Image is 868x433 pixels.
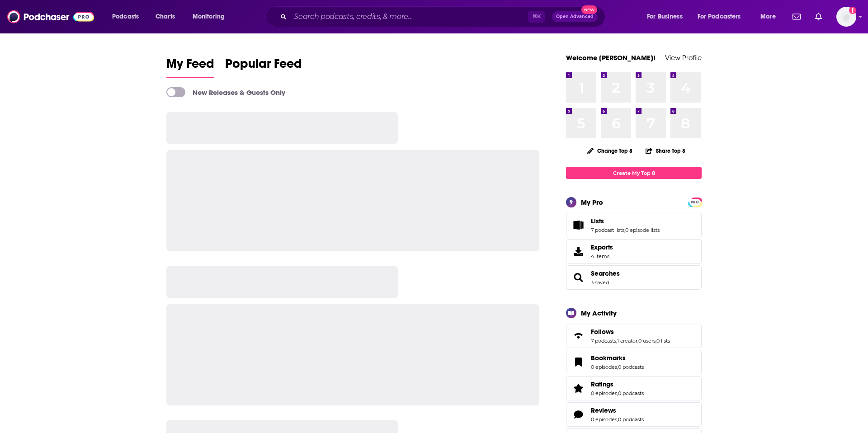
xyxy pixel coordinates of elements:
a: Searches [591,269,620,278]
span: Follows [591,328,614,336]
span: For Business [647,10,683,23]
span: , [656,338,656,344]
span: 4 items [591,253,613,259]
a: 1 creator [617,338,637,344]
span: , [617,390,618,396]
svg: Add a profile image [849,7,856,14]
div: Search podcasts, credits, & more... [274,6,614,27]
span: Logged in as ldigiovine [836,7,856,27]
span: Reviews [566,402,702,427]
a: PRO [689,198,700,205]
span: Follows [566,324,702,348]
a: 7 podcasts [591,338,616,344]
button: Share Top 8 [645,142,686,160]
a: Charts [150,9,180,24]
span: Exports [569,245,587,258]
a: Lists [591,217,660,225]
span: ⌘ K [528,11,545,23]
a: 3 saved [591,279,609,286]
a: 0 episodes [591,390,617,396]
span: More [760,10,776,23]
a: Show notifications dropdown [789,9,804,24]
a: New Releases & Guests Only [166,87,285,97]
a: 0 podcasts [618,364,644,370]
a: 0 episodes [591,364,617,370]
span: Lists [566,213,702,237]
a: 0 lists [656,338,670,344]
input: Search podcasts, credits, & more... [290,9,528,24]
span: New [581,5,598,14]
div: My Activity [581,309,617,317]
a: Ratings [569,382,587,395]
span: Charts [156,10,175,23]
a: Reviews [569,408,587,421]
span: Bookmarks [566,350,702,374]
a: Bookmarks [591,354,644,362]
span: Ratings [591,380,613,388]
a: 0 podcasts [618,390,644,396]
a: 0 episode lists [625,227,660,233]
a: 0 users [638,338,656,344]
span: Ratings [566,376,702,400]
button: open menu [692,9,754,24]
a: Show notifications dropdown [811,9,826,24]
button: open menu [641,9,694,24]
span: Monitoring [193,10,225,23]
span: , [617,416,618,423]
button: Change Top 8 [582,145,638,156]
span: Popular Feed [225,56,302,77]
span: Reviews [591,406,616,414]
span: For Podcasters [698,10,741,23]
span: , [637,338,638,344]
span: My Feed [166,56,214,77]
a: Welcome [PERSON_NAME]! [566,53,656,62]
button: open menu [754,9,787,24]
a: Exports [566,239,702,264]
a: View Profile [665,53,702,62]
span: Bookmarks [591,354,626,362]
a: Follows [569,329,587,342]
a: Follows [591,328,670,336]
span: Lists [591,217,604,225]
a: Ratings [591,380,644,388]
a: Lists [569,219,587,231]
a: My Feed [166,56,214,78]
span: PRO [689,199,700,206]
a: Bookmarks [569,356,587,368]
span: , [616,338,617,344]
img: User Profile [836,7,856,27]
a: Searches [569,271,587,284]
a: 7 podcast lists [591,227,624,233]
span: Searches [566,265,702,290]
a: 0 episodes [591,416,617,423]
img: Podchaser - Follow, Share and Rate Podcasts [7,8,94,25]
div: My Pro [581,198,603,207]
button: Open AdvancedNew [552,11,598,22]
a: Popular Feed [225,56,302,78]
a: 0 podcasts [618,416,644,423]
span: Podcasts [112,10,139,23]
span: Open Advanced [556,14,594,19]
a: Reviews [591,406,644,414]
span: , [617,364,618,370]
span: , [624,227,625,233]
button: open menu [186,9,236,24]
span: Exports [591,243,613,251]
a: Create My Top 8 [566,167,702,179]
button: Show profile menu [836,7,856,27]
button: open menu [106,9,151,24]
